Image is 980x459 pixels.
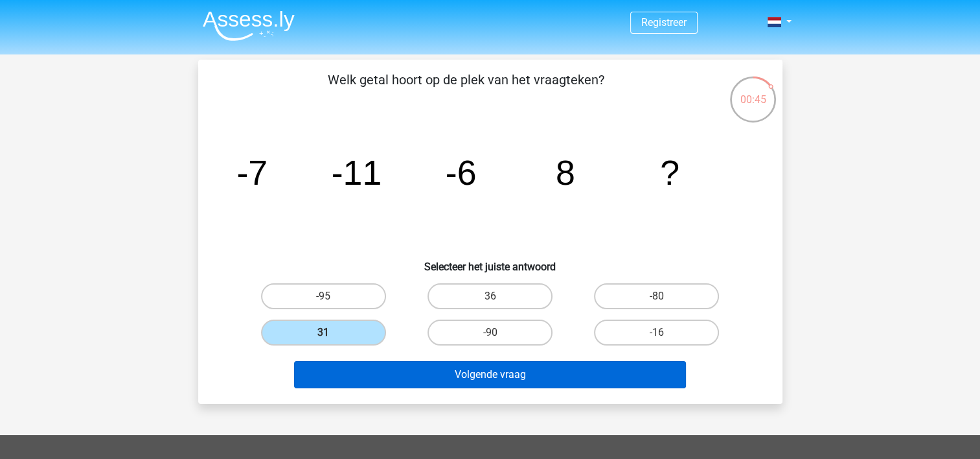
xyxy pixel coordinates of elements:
label: -16 [594,320,719,346]
tspan: -7 [236,153,268,192]
label: 31 [261,320,386,346]
label: -90 [427,320,553,346]
label: -80 [594,283,719,309]
label: -95 [261,283,386,309]
button: Volgende vraag [294,361,686,388]
tspan: ? [660,153,679,192]
a: Registreer [641,16,687,29]
label: 36 [427,283,553,309]
p: Welk getal hoort op de plek van het vraagteken? [219,70,713,109]
tspan: -11 [331,153,382,192]
div: 00:45 [729,75,777,108]
tspan: 8 [555,153,575,192]
tspan: -6 [445,153,476,192]
h6: Selecteer het juiste antwoord [219,250,762,273]
img: Assessly [203,10,295,41]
